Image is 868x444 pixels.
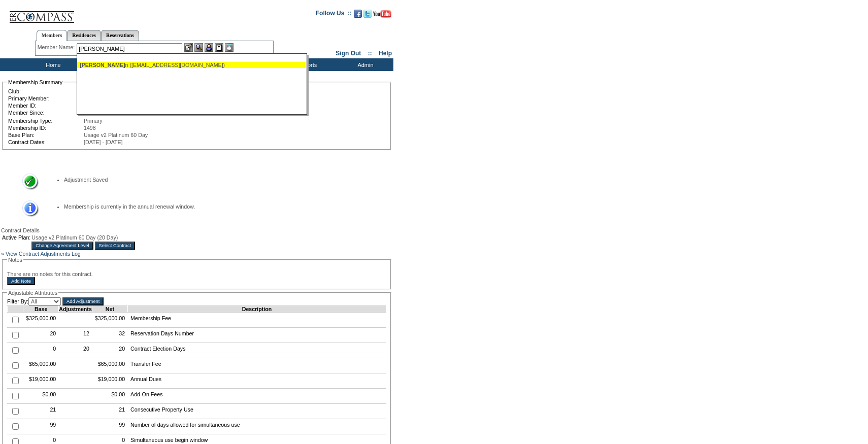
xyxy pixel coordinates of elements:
[7,297,61,305] td: Filter By:
[92,389,127,404] td: $0.00
[128,373,386,389] td: Annual Dues
[316,9,352,21] td: Follow Us ::
[37,30,68,41] a: Members
[8,125,83,131] td: Membership ID:
[59,328,92,343] td: 12
[7,271,93,277] span: There are no notes for this contract.
[101,30,139,41] a: Reservations
[64,203,376,210] li: Membership is currently in the annual renewal window.
[38,43,77,52] div: Member Name:
[92,306,127,313] td: Net
[7,257,23,263] legend: Notes
[92,373,127,389] td: $19,000.00
[379,50,392,57] a: Help
[7,277,35,285] input: Add Note
[128,313,386,328] td: Membership Fee
[354,10,362,18] img: Become our fan on Facebook
[23,389,59,404] td: $0.00
[92,419,127,434] td: 99
[215,43,223,52] img: Reservations
[335,58,393,71] td: Admin
[8,118,83,124] td: Membership Type:
[92,313,127,328] td: $325,000.00
[31,242,93,250] input: Change Agreement Level
[354,13,362,19] a: Become our fan on Facebook
[8,139,83,145] td: Contract Dates:
[7,79,63,85] legend: Membership Summary
[31,234,118,241] span: Usage v2 Platinum 60 Day (20 Day)
[1,251,81,257] a: » View Contract Adjustments Log
[23,306,59,313] td: Base
[128,306,386,313] td: Description
[64,177,376,183] li: Adjustment Saved
[59,306,92,313] td: Adjustments
[84,132,148,138] span: Usage v2 Platinum 60 Day
[373,13,391,19] a: Subscribe to our YouTube Channel
[92,343,127,358] td: 20
[128,389,386,404] td: Add-On Fees
[80,62,303,68] div: n ([EMAIL_ADDRESS][DOMAIN_NAME])
[2,234,30,241] td: Active Plan:
[128,328,386,343] td: Reservation Days Number
[92,404,127,419] td: 21
[23,313,59,328] td: $325,000.00
[184,43,193,52] img: b_edit.gif
[84,125,96,131] span: 1498
[23,404,59,419] td: 21
[205,43,213,52] img: Impersonate
[363,13,372,19] a: Follow us on Twitter
[92,358,127,373] td: $65,000.00
[7,290,58,296] legend: Adjustable Attributes
[23,373,59,389] td: $19,000.00
[92,328,127,343] td: 32
[23,343,59,358] td: 0
[128,343,386,358] td: Contract Election Days
[16,200,39,217] img: Information Message
[62,297,104,305] input: Add Adjustment
[8,95,96,101] td: Primary Member:
[59,343,92,358] td: 20
[23,328,59,343] td: 20
[95,242,136,250] input: Select Contract
[67,30,101,41] a: Residences
[8,103,96,109] td: Member ID:
[80,62,125,68] span: [PERSON_NAME]
[368,50,372,57] span: ::
[16,174,39,190] img: Success Message
[23,358,59,373] td: $65,000.00
[1,227,392,233] div: Contract Details
[9,3,75,23] img: Compass Home
[8,110,96,116] td: Member Since:
[373,10,391,18] img: Subscribe to our YouTube Channel
[8,88,96,94] td: Club:
[84,139,123,145] span: [DATE] - [DATE]
[363,10,372,18] img: Follow us on Twitter
[336,50,361,57] a: Sign Out
[194,43,203,52] img: View
[128,404,386,419] td: Consecutive Property Use
[84,118,103,124] span: Primary
[225,43,233,52] img: b_calculator.gif
[128,358,386,373] td: Transfer Fee
[23,419,59,434] td: 99
[128,419,386,434] td: Number of days allowed for simultaneous use
[8,132,83,138] td: Base Plan:
[23,58,81,71] td: Home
